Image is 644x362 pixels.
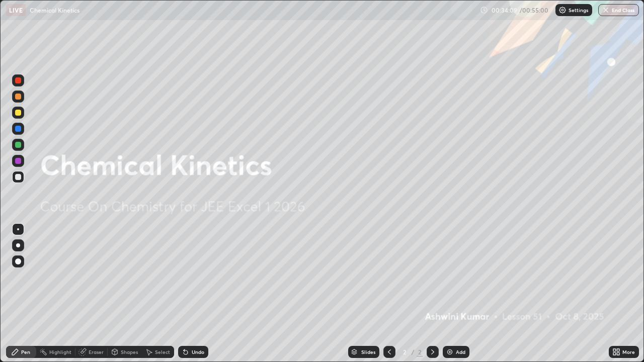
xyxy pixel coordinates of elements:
div: Undo [192,349,204,354]
div: More [622,349,635,354]
div: Pen [21,349,30,354]
div: Highlight [49,349,71,354]
button: End Class [598,4,639,16]
div: 2 [399,349,410,355]
p: Settings [569,8,588,13]
p: Chemical Kinetics [30,6,79,14]
div: Slides [361,349,375,354]
img: add-slide-button [446,348,454,356]
p: LIVE [9,6,23,14]
div: Select [155,349,170,354]
div: 2 [417,347,423,356]
div: / [412,349,415,355]
img: end-class-cross [602,6,610,14]
div: Shapes [121,349,138,354]
div: Add [456,349,465,354]
img: class-settings-icons [558,6,567,14]
div: Eraser [89,349,104,354]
